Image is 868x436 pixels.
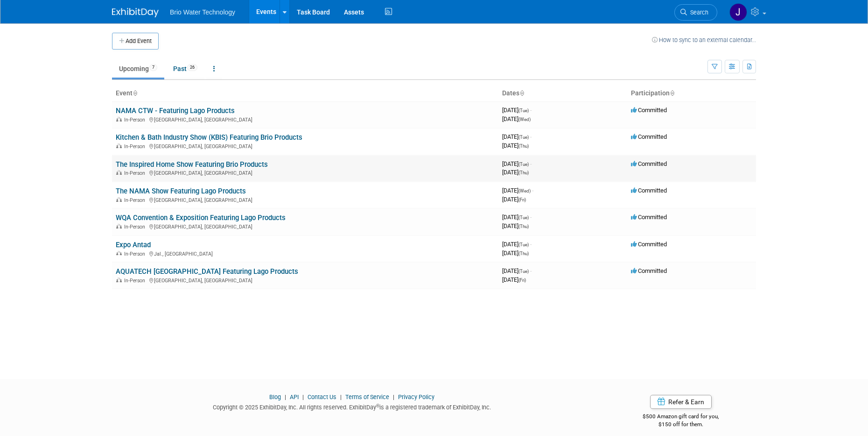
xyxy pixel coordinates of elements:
span: (Tue) [518,108,529,113]
div: $500 Amazon gift card for you, [606,407,756,428]
span: (Fri) [518,197,526,202]
span: (Wed) [518,117,531,122]
span: [DATE] [502,169,529,176]
a: The Inspired Home Show Featuring Brio Products [116,160,268,169]
span: Committed [631,133,667,140]
span: [DATE] [502,133,532,140]
a: Search [674,4,717,21]
a: Terms of Service [345,393,389,400]
span: - [530,107,532,114]
span: [DATE] [502,222,529,229]
span: [DATE] [502,107,532,114]
span: (Thu) [518,143,529,149]
div: $150 off for them. [606,421,756,429]
a: API [290,393,299,400]
span: In-Person [124,251,148,257]
img: In-Person Event [116,170,122,175]
span: In-Person [124,197,148,203]
span: 26 [187,64,197,71]
span: [DATE] [502,115,531,122]
span: | [300,393,306,400]
span: Committed [631,267,667,274]
span: Committed [631,214,667,221]
span: Committed [631,187,667,194]
a: Expo Antad [116,241,151,249]
a: Sort by Start Date [519,89,524,97]
a: AQUATECH [GEOGRAPHIC_DATA] Featuring Lago Products [116,267,298,276]
a: Sort by Event Name [133,89,137,97]
img: In-Person Event [116,117,122,122]
a: Privacy Policy [398,393,434,400]
span: (Tue) [518,162,529,167]
span: (Tue) [518,135,529,140]
span: - [532,187,533,194]
div: Copyright © 2025 ExhibitDay, Inc. All rights reserved. ExhibitDay is a registered trademark of Ex... [112,401,592,412]
span: [DATE] [502,187,533,194]
img: In-Person Event [116,224,122,229]
a: Past26 [166,60,204,78]
a: How to sync to an external calendar... [652,36,756,43]
img: In-Person Event [116,197,122,202]
span: - [530,267,532,274]
a: The NAMA Show Featuring Lago Products [116,187,246,195]
span: (Thu) [518,224,529,229]
div: [GEOGRAPHIC_DATA], [GEOGRAPHIC_DATA] [116,222,495,230]
span: (Thu) [518,251,529,256]
a: NAMA CTW - Featuring Lago Products [116,107,235,115]
span: (Wed) [518,188,531,193]
span: - [530,214,532,221]
span: | [282,393,288,400]
a: Contact Us [308,393,336,400]
span: In-Person [124,170,148,176]
span: [DATE] [502,142,529,149]
span: [DATE] [502,214,532,221]
span: Committed [631,160,667,167]
span: In-Person [124,224,148,230]
div: Jal., [GEOGRAPHIC_DATA] [116,250,495,257]
span: [DATE] [502,196,526,203]
span: Committed [631,241,667,248]
span: (Tue) [518,215,529,220]
span: [DATE] [502,160,532,167]
img: James Park [729,3,747,21]
span: [DATE] [502,241,532,248]
span: (Thu) [518,170,529,175]
sup: ® [376,403,379,408]
span: | [338,393,344,400]
span: [DATE] [502,267,532,274]
span: - [530,133,532,140]
button: Add Event [112,33,159,50]
a: Upcoming7 [112,60,164,78]
span: (Tue) [518,242,529,247]
div: [GEOGRAPHIC_DATA], [GEOGRAPHIC_DATA] [116,196,495,203]
span: (Fri) [518,278,526,283]
div: [GEOGRAPHIC_DATA], [GEOGRAPHIC_DATA] [116,142,495,150]
span: Committed [631,107,667,114]
a: Kitchen & Bath Industry Show (KBIS) Featuring Brio Products [116,133,302,142]
a: Sort by Participation Type [670,89,674,97]
span: - [530,241,532,248]
th: Dates [498,86,627,101]
div: [GEOGRAPHIC_DATA], [GEOGRAPHIC_DATA] [116,276,495,284]
th: Event [112,86,498,101]
span: (Tue) [518,269,529,274]
div: [GEOGRAPHIC_DATA], [GEOGRAPHIC_DATA] [116,169,495,176]
span: 7 [149,64,157,71]
img: ExhibitDay [112,8,159,17]
span: - [530,160,532,167]
a: WQA Convention & Exposition Featuring Lago Products [116,214,286,222]
span: [DATE] [502,250,529,257]
span: In-Person [124,117,148,123]
th: Participation [627,86,756,101]
span: Search [687,9,708,16]
img: In-Person Event [116,251,122,256]
span: Brio Water Technology [170,8,235,16]
a: Refer & Earn [650,395,712,409]
span: In-Person [124,143,148,150]
span: | [391,393,397,400]
a: Blog [269,393,281,400]
span: In-Person [124,278,148,284]
img: In-Person Event [116,143,122,148]
span: [DATE] [502,276,526,283]
div: [GEOGRAPHIC_DATA], [GEOGRAPHIC_DATA] [116,115,495,123]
